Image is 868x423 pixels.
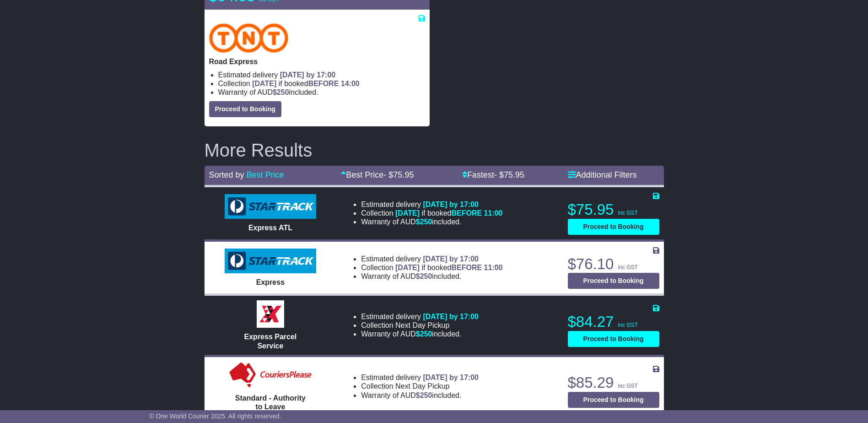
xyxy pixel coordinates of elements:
[568,170,637,179] a: Additional Filters
[218,70,425,79] li: Estimated delivery
[235,394,306,411] span: Standard - Authority to Leave
[423,255,479,263] span: [DATE] by 17:00
[361,312,479,321] li: Estimated delivery
[494,170,524,179] span: - $
[225,194,316,219] img: StarTrack: Express ATL
[568,313,659,331] p: $84.27
[247,170,284,179] a: Best Price
[423,374,479,381] span: [DATE] by 17:00
[618,322,638,328] span: inc GST
[416,218,432,226] span: $
[416,272,432,280] span: $
[209,23,289,53] img: TNT Domestic: Road Express
[420,330,432,338] span: 250
[218,79,425,88] li: Collection
[361,255,502,263] li: Estimated delivery
[423,313,479,320] span: [DATE] by 17:00
[395,321,449,329] span: Next Day Pickup
[395,209,502,217] span: if booked
[205,140,664,160] h2: More Results
[395,264,420,271] span: [DATE]
[361,209,502,217] li: Collection
[383,170,414,179] span: - $
[395,264,502,271] span: if booked
[252,80,359,87] span: if booked
[568,201,659,219] p: $75.95
[308,80,339,87] span: BEFORE
[280,71,336,79] span: [DATE] by 17:00
[416,391,432,399] span: $
[568,374,659,392] p: $85.29
[227,362,314,389] img: Couriers Please: Standard - Authority to Leave
[568,255,659,273] p: $76.10
[209,170,244,179] span: Sorted by
[209,57,425,66] p: Road Express
[618,383,638,389] span: inc GST
[361,263,502,272] li: Collection
[451,264,482,271] span: BEFORE
[361,217,502,226] li: Warranty of AUD included.
[277,88,289,96] span: 250
[225,249,316,273] img: StarTrack: Express
[420,391,432,399] span: 250
[256,278,285,286] span: Express
[462,170,524,179] a: Fastest- $75.95
[361,321,479,330] li: Collection
[416,330,432,338] span: $
[209,101,281,117] button: Proceed to Booking
[361,330,479,338] li: Warranty of AUD included.
[568,331,659,347] button: Proceed to Booking
[423,201,479,208] span: [DATE] by 17:00
[568,392,659,408] button: Proceed to Booking
[451,209,482,217] span: BEFORE
[361,373,479,382] li: Estimated delivery
[484,209,503,217] span: 11:00
[395,382,449,390] span: Next Day Pickup
[568,273,659,289] button: Proceed to Booking
[218,88,425,97] li: Warranty of AUD included.
[257,300,284,328] img: Border Express: Express Parcel Service
[568,219,659,235] button: Proceed to Booking
[395,209,420,217] span: [DATE]
[341,80,360,87] span: 14:00
[420,218,432,226] span: 250
[149,412,281,420] span: © One World Courier 2025. All rights reserved.
[618,210,638,216] span: inc GST
[420,272,432,280] span: 250
[361,382,479,390] li: Collection
[361,391,479,400] li: Warranty of AUD included.
[341,170,414,179] a: Best Price- $75.95
[393,170,414,179] span: 75.95
[248,224,292,232] span: Express ATL
[504,170,524,179] span: 75.95
[273,88,289,96] span: $
[252,80,276,87] span: [DATE]
[618,264,638,271] span: inc GST
[484,264,503,271] span: 11:00
[361,200,502,209] li: Estimated delivery
[361,272,502,281] li: Warranty of AUD included.
[244,333,297,349] span: Express Parcel Service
